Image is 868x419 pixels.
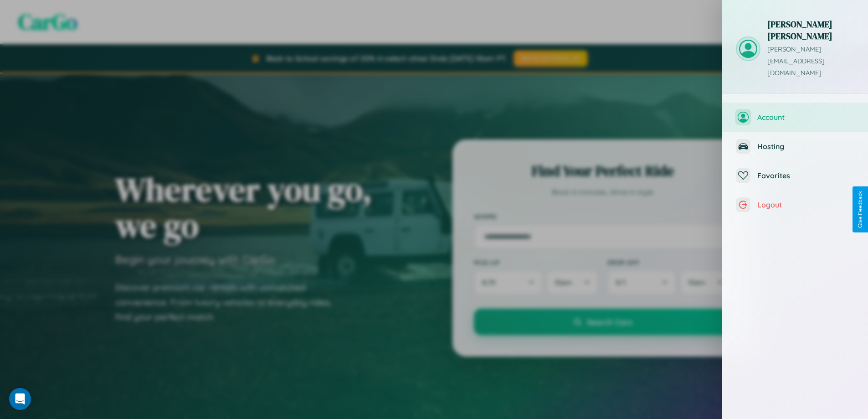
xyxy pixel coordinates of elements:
button: Hosting [722,132,868,161]
p: [PERSON_NAME][EMAIL_ADDRESS][DOMAIN_NAME] [767,44,854,79]
span: Hosting [757,142,854,151]
button: Favorites [722,161,868,190]
h3: [PERSON_NAME] [PERSON_NAME] [767,18,854,42]
div: Open Intercom Messenger [9,388,31,410]
span: Account [757,113,854,122]
span: Favorites [757,171,854,180]
span: Logout [757,200,854,209]
div: Give Feedback [857,191,863,228]
button: Logout [722,190,868,219]
button: Account [722,103,868,132]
